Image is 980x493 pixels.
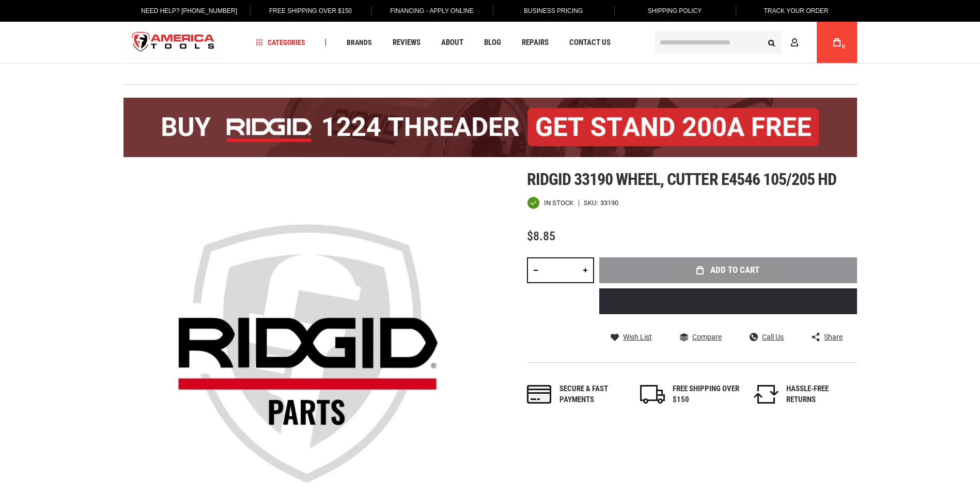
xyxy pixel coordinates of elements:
img: America Tools [123,23,224,62]
img: returns [754,385,779,404]
img: payments [527,385,552,404]
span: Call Us [762,333,784,341]
span: Wish List [623,333,652,341]
a: Categories [251,36,310,50]
img: BOGO: Buy the RIDGID® 1224 Threader (26092), get the 92467 200A Stand FREE! [123,98,857,157]
span: Categories [256,39,305,46]
span: Contact Us [569,39,611,47]
a: Repairs [517,36,553,50]
a: About [437,36,468,50]
div: Secure & fast payments [559,383,627,406]
a: Blog [479,36,506,50]
a: Contact Us [565,36,615,50]
div: FREE SHIPPING OVER $150 [673,383,740,406]
span: Blog [484,39,501,47]
a: store logo [123,23,224,62]
div: HASSLE-FREE RETURNS [786,383,853,406]
a: Wish List [611,332,652,342]
div: 33190 [600,199,618,206]
span: About [441,39,463,47]
span: Reviews [393,39,421,47]
strong: SKU [584,199,600,206]
span: Brands [347,39,372,46]
img: shipping [640,385,665,404]
span: Shipping Policy [648,7,702,14]
a: Brands [342,36,377,50]
div: Availability [527,196,573,209]
a: 0 [827,22,847,63]
a: Reviews [388,36,425,50]
span: 0 [842,44,845,50]
a: Compare [680,332,722,342]
span: Share [824,333,843,341]
a: Call Us [750,332,784,342]
span: Repairs [522,39,549,47]
span: Compare [692,333,722,341]
span: In stock [544,199,573,206]
span: $8.85 [527,229,555,243]
button: Search [762,33,782,52]
span: Ridgid 33190 wheel, cutter e4546 105/205 hd [527,170,837,189]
